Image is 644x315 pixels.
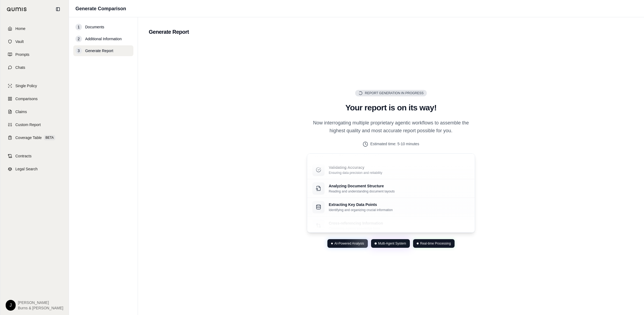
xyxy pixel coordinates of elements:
[4,23,65,35] a: Home
[75,36,82,42] div: 2
[4,150,65,162] a: Contracts
[329,171,382,175] p: Ensuring data precision and reliability
[329,152,380,156] p: Creating your comprehensive report
[15,26,25,31] span: Home
[4,62,65,73] a: Chats
[44,135,55,140] span: BETA
[4,80,65,92] a: Single Policy
[4,93,65,105] a: Comparisons
[420,241,451,246] span: Real-time Processing
[4,132,65,144] a: Coverage TableBETA
[15,39,24,44] span: Vault
[365,91,424,95] span: Report Generation in Progress
[18,305,63,311] span: Burns & [PERSON_NAME]
[18,300,63,305] span: [PERSON_NAME]
[15,135,42,140] span: Coverage Table
[329,221,383,226] p: Cross-referencing Information
[378,241,406,246] span: Multi-Agent System
[7,7,27,11] img: Qumis Logo
[4,36,65,48] a: Vault
[75,24,82,30] div: 1
[307,103,475,113] h2: Your report is on its way!
[85,36,122,42] span: Additional Information
[15,153,32,159] span: Contracts
[4,106,65,118] a: Claims
[370,141,419,147] span: Estimated time: 5-10 minutes
[15,65,25,70] span: Chats
[4,119,65,131] a: Custom Report
[329,202,393,207] p: Extracting Key Data Points
[15,109,27,114] span: Claims
[15,122,41,127] span: Custom Report
[334,241,364,246] span: AI-Powered Analysis
[149,28,633,36] h2: Generate Report
[15,52,29,57] span: Prompts
[329,208,393,212] p: Identifying and organizing crucial information
[329,189,395,194] p: Reading and understanding document layouts
[307,119,475,135] p: Now interrogating multiple proprietary agentic workflows to assemble the highest quality and most...
[85,24,104,30] span: Documents
[75,48,82,54] div: 3
[15,96,37,101] span: Comparisons
[329,183,395,189] p: Analyzing Document Structure
[329,226,383,231] p: Comparing against knowledge base
[4,163,65,175] a: Legal Search
[6,300,16,311] div: J
[54,5,62,13] button: Collapse sidebar
[15,166,38,172] span: Legal Search
[329,165,382,170] p: Validating Accuracy
[15,83,37,89] span: Single Policy
[85,48,113,53] span: Generate Report
[4,49,65,60] a: Prompts
[75,5,126,12] h1: Generate Comparison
